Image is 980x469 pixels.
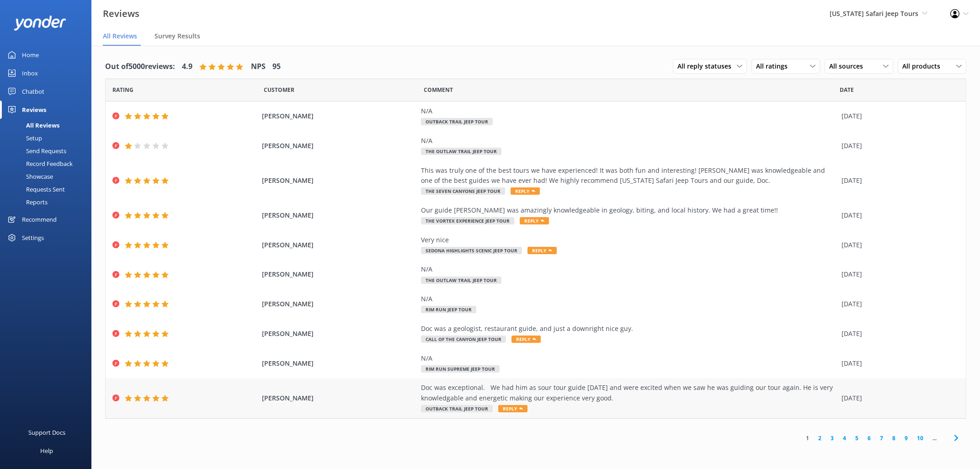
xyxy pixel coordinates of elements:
[842,176,954,186] div: [DATE]
[251,61,266,73] h4: NPS
[498,405,527,412] span: Reply
[842,210,954,220] div: [DATE]
[5,144,91,157] a: Send Requests
[928,434,941,442] span: ...
[421,148,501,155] span: The Outlaw Trail Jeep Tour
[421,383,837,403] div: Doc was exceptional. We had him as sour tour guide [DATE] and were excited when we saw he was gui...
[421,324,837,334] div: Doc was a geologist, restaurant guide, and just a downright nice guy.
[902,61,946,71] span: All products
[22,82,44,101] div: Chatbot
[40,442,53,460] div: Help
[830,9,918,18] span: [US_STATE] Safari Jeep Tours
[829,61,868,71] span: All sources
[421,353,837,363] div: N/A
[842,393,954,403] div: [DATE]
[5,170,91,183] a: Showcase
[842,358,954,368] div: [DATE]
[756,61,793,71] span: All ratings
[863,434,875,442] a: 6
[262,269,416,279] span: [PERSON_NAME]
[22,46,39,64] div: Home
[5,157,73,170] div: Record Feedback
[262,358,416,368] span: [PERSON_NAME]
[842,329,954,339] div: [DATE]
[14,16,66,31] img: yonder-white-logo.png
[5,183,65,196] div: Requests Sent
[5,196,91,208] a: Reports
[900,434,912,442] a: 9
[421,165,837,186] div: This was truly one of the best tours we have experienced! It was both fun and interesting! [PERSO...
[421,235,837,245] div: Very nice
[103,6,139,21] h3: Reviews
[262,329,416,339] span: [PERSON_NAME]
[5,119,59,132] div: All Reviews
[22,101,46,119] div: Reviews
[421,365,500,373] span: Rim Run Supreme Jeep Tour
[511,336,541,343] span: Reply
[5,196,48,208] div: Reports
[262,176,416,186] span: [PERSON_NAME]
[421,136,837,146] div: N/A
[28,423,65,442] div: Support Docs
[912,434,928,442] a: 10
[421,264,837,274] div: N/A
[5,144,66,157] div: Send Requests
[105,61,175,73] h4: Out of 5000 reviews:
[838,434,851,442] a: 4
[842,240,954,250] div: [DATE]
[22,64,38,82] div: Inbox
[262,141,416,151] span: [PERSON_NAME]
[527,247,557,254] span: Reply
[520,217,549,224] span: Reply
[421,247,522,254] span: Sedona Highlights Scenic Jeep Tour
[262,210,416,220] span: [PERSON_NAME]
[421,205,837,215] div: Our guide [PERSON_NAME] was amazingly knowledgeable in geology, biting, and local history. We had...
[154,32,200,41] span: Survey Results
[826,434,838,442] a: 3
[22,229,44,247] div: Settings
[272,61,281,73] h4: 95
[511,187,540,195] span: Reply
[814,434,826,442] a: 2
[421,187,505,195] span: The Seven Canyons Jeep Tour
[875,434,888,442] a: 7
[5,132,91,144] a: Setup
[421,106,837,116] div: N/A
[424,85,453,94] span: Question
[5,119,91,132] a: All Reviews
[842,141,954,151] div: [DATE]
[842,299,954,309] div: [DATE]
[421,217,514,224] span: The Vortex Experience Jeep Tour
[421,118,493,125] span: Outback Trail Jeep Tour
[842,269,954,279] div: [DATE]
[842,111,954,121] div: [DATE]
[262,240,416,250] span: [PERSON_NAME]
[5,183,91,196] a: Requests Sent
[421,306,476,313] span: Rim Run Jeep Tour
[5,170,53,183] div: Showcase
[851,434,863,442] a: 5
[103,32,137,41] span: All Reviews
[262,299,416,309] span: [PERSON_NAME]
[840,85,854,94] span: Date
[112,85,133,94] span: Date
[421,294,837,304] div: N/A
[262,111,416,121] span: [PERSON_NAME]
[421,277,501,284] span: The Outlaw Trail Jeep Tour
[264,85,294,94] span: Date
[5,157,91,170] a: Record Feedback
[262,393,416,403] span: [PERSON_NAME]
[421,405,493,412] span: Outback Trail Jeep Tour
[182,61,192,73] h4: 4.9
[888,434,900,442] a: 8
[677,61,737,71] span: All reply statuses
[421,336,506,343] span: Call of the Canyon Jeep Tour
[5,132,42,144] div: Setup
[801,434,814,442] a: 1
[22,210,57,229] div: Recommend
